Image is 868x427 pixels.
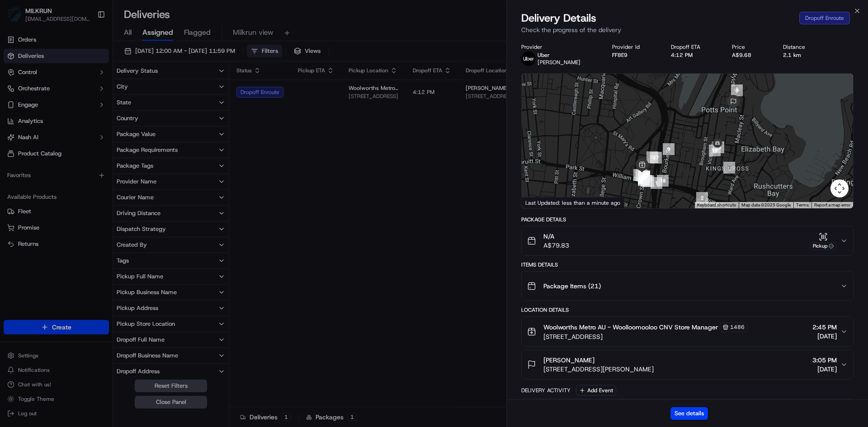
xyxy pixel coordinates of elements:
button: [PERSON_NAME][STREET_ADDRESS][PERSON_NAME]3:05 PM[DATE] [522,350,853,379]
div: Distance [783,43,822,51]
div: 19 [709,145,721,156]
span: 1486 [730,324,745,331]
button: Add Event [576,385,616,396]
span: Woolworths Metro AU - Woolloomooloo CNV Store Manager [543,323,718,332]
div: 9 [663,143,675,155]
button: See details [670,407,708,420]
div: 14 [638,173,650,184]
span: [DATE] [812,332,837,341]
div: 16 [638,170,650,182]
button: Keyboard shortcuts [697,202,736,208]
span: A$79.83 [543,241,569,250]
div: 8 [731,84,743,96]
div: 10 [646,151,658,163]
div: Pickup [810,242,837,250]
a: Open this area in Google Maps (opens a new window) [524,197,554,208]
span: 2:45 PM [812,323,837,332]
span: N/A [543,232,569,241]
div: 3 [633,169,645,181]
span: [DATE] [812,365,837,374]
span: [STREET_ADDRESS] [543,332,748,341]
span: Delivery Details [521,11,596,25]
button: Map camera controls [830,179,849,197]
span: Map data ©2025 Google [741,202,791,207]
button: Pickup [810,232,837,250]
span: [PERSON_NAME] [543,356,594,365]
img: uber-new-logo.jpeg [521,52,536,66]
div: Items Details [521,261,854,268]
p: Check the progress of the delivery [521,25,854,34]
img: Google [524,197,554,208]
div: 18 [657,175,669,187]
div: Location Details [521,306,854,314]
button: Package Items (21) [522,272,853,300]
div: 1 [651,177,662,189]
div: Last Updated: less than a minute ago [522,197,624,208]
span: [STREET_ADDRESS][PERSON_NAME] [543,365,654,374]
div: 7 [723,162,735,174]
a: Terms (opens in new tab) [796,202,809,207]
div: Dropoff ETA [671,43,717,51]
span: 3:05 PM [812,356,837,365]
button: N/AA$79.83Pickup [522,226,853,255]
div: 11 [636,169,647,181]
div: 4:12 PM [671,52,717,59]
span: [PERSON_NAME] [538,59,580,66]
button: Woolworths Metro AU - Woolloomooloo CNV Store Manager1486[STREET_ADDRESS]2:45 PM[DATE] [522,317,853,347]
div: 2 [696,192,708,204]
div: 2.1 km [783,52,822,59]
p: Uber [538,52,580,59]
div: Delivery Activity [521,387,571,394]
button: FF8E9 [612,52,627,59]
div: 17 [650,152,662,164]
div: 5 [641,175,652,187]
div: Price [732,43,769,51]
span: Package Items ( 21 ) [543,282,601,291]
div: A$9.68 [732,52,769,59]
a: Report a map error [814,202,850,207]
div: Package Details [521,216,854,223]
div: 6 [642,175,654,187]
div: Provider Id [612,43,657,51]
div: Provider [521,43,598,51]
